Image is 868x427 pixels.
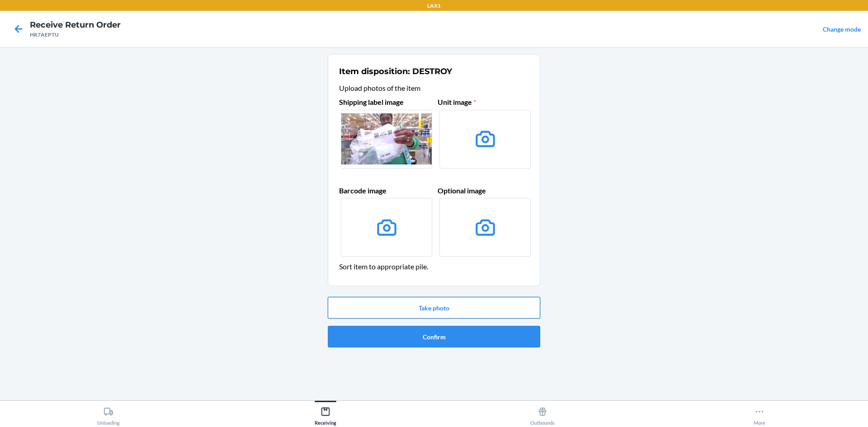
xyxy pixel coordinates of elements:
[30,31,121,39] div: HR7AEPTU
[339,66,452,77] h2: Item disposition: DESTROY
[339,261,529,272] header: Sort item to appropriate pile.
[651,401,868,426] button: More
[97,403,120,426] div: Unloading
[434,401,651,426] button: Outbounds
[339,98,404,106] span: Shipping label image
[823,25,861,33] a: Change mode
[328,297,540,319] button: Take photo
[438,186,486,195] span: Optional image
[427,2,441,10] p: LAX1
[315,403,336,426] div: Receiving
[328,326,540,347] button: Confirm
[217,401,434,426] button: Receiving
[754,403,765,426] div: More
[339,83,529,94] header: Upload photos of the item
[530,403,555,426] div: Outbounds
[339,186,387,195] span: Barcode image
[438,98,476,106] span: Unit image
[30,19,121,31] h4: Receive Return Order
